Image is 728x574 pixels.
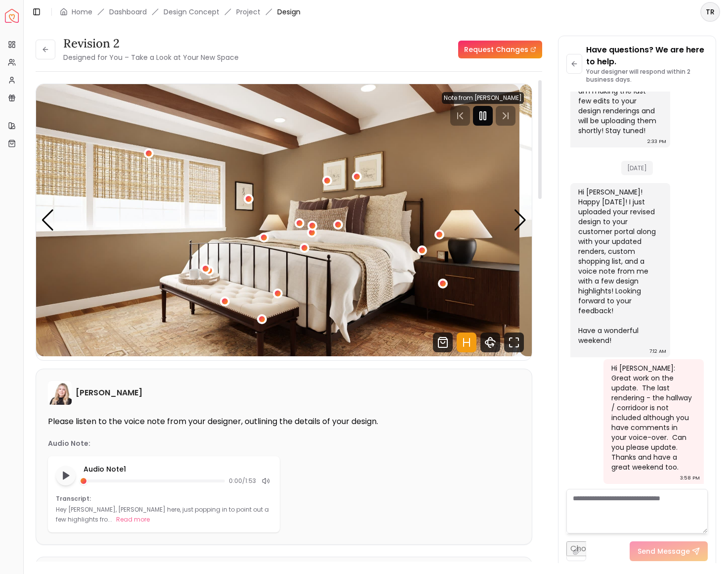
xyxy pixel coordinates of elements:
a: Project [236,7,260,17]
span: Design [277,7,300,17]
p: Please listen to the voice note from your designer, outlining the details of your design. [48,417,520,427]
small: Designed for You – Take a Look at Your New Space [63,52,239,62]
button: Read more [116,515,150,525]
svg: Fullscreen [504,333,524,352]
div: Hi [PERSON_NAME]! Happy [DATE]! I just uploaded your revised design to your customer portal along... [578,187,661,345]
div: Previous slide [41,209,54,231]
img: Hannah James [48,381,72,405]
div: 3:58 PM [680,473,700,483]
div: Carousel [36,84,532,356]
li: Design Concept [164,7,219,17]
div: Note from [PERSON_NAME] [442,92,524,104]
button: TR [700,2,720,22]
p: Audio Note: [48,438,90,448]
svg: Shop Products from this design [433,333,453,352]
h6: [PERSON_NAME] [76,387,142,399]
div: Hi [PERSON_NAME]: Great work on the update. The last rendering - the hallway / corridoor is not i... [611,363,694,472]
nav: breadcrumb [60,7,300,17]
button: Play audio note [56,466,76,485]
a: Home [72,7,92,17]
a: Request Changes [458,41,542,58]
div: Mute audio [260,475,272,487]
p: Transcript: [56,495,272,503]
span: TR [701,3,719,21]
img: Spacejoy Logo [5,9,19,23]
span: [DATE] [621,161,653,175]
div: 7:12 AM [649,346,666,356]
p: Audio Note 1 [84,464,272,474]
p: Hey [PERSON_NAME], [PERSON_NAME] here, just popping in to point out a few highlights fro... [56,505,269,524]
span: 0:00 / 1:53 [229,477,256,485]
img: Design Render 1 [36,84,519,356]
svg: Pause [477,110,489,122]
div: 2:33 PM [647,137,666,146]
div: 1 / 5 [36,84,519,356]
p: Your designer will respond within 2 business days. [586,68,708,84]
svg: Hotspots Toggle [457,333,476,352]
a: Spacejoy [5,9,19,23]
svg: 360 View [480,333,500,352]
p: Have questions? We are here to help. [586,44,708,68]
h3: Revision 2 [63,36,239,51]
div: Next slide [514,209,527,231]
a: Dashboard [109,7,147,17]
